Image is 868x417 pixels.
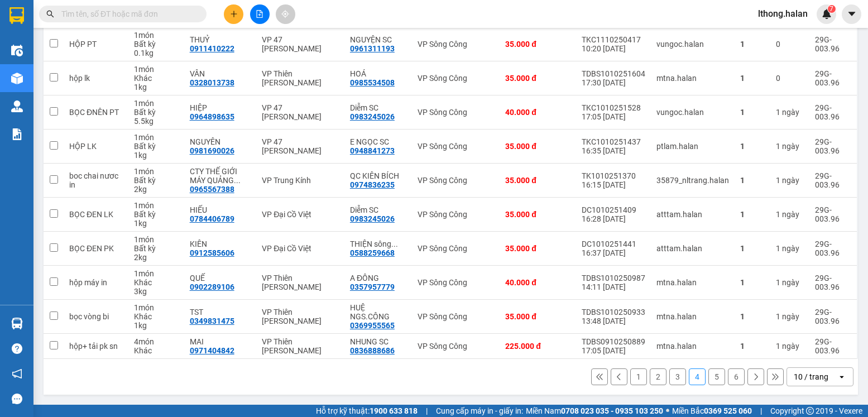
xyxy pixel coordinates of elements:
div: ptlam.halan [656,142,729,151]
div: 1 [776,278,804,287]
div: 1 [740,108,765,117]
img: warehouse-icon [11,73,23,84]
div: VP Sông Công [418,244,495,253]
div: 1 [740,176,765,185]
div: VP Sông Công [418,176,495,185]
img: warehouse-icon [11,100,23,112]
div: vungoc.halan [656,108,729,117]
div: VP Đại Cồ Việt [262,244,339,253]
div: 40.000 đ [505,278,570,287]
div: 0349831475 [190,317,234,325]
div: VP 47 [PERSON_NAME] [262,137,339,155]
div: 1 [776,142,804,151]
div: 5.5 kg [134,117,179,126]
div: 35.000 đ [505,40,570,49]
div: BỌC ĐNÊN PT [69,108,123,117]
button: 5 [708,368,725,385]
div: 0971404842 [190,346,234,355]
button: 6 [728,368,745,385]
div: Diễm SC [350,205,406,214]
div: 35.000 đ [505,74,570,83]
div: 35.000 đ [505,210,570,219]
div: TKC1110250417 [582,35,645,44]
div: TK1010251370 [582,171,645,180]
div: 29G-003.96 [815,171,851,189]
div: 1 món [134,65,179,74]
div: Khác [134,278,179,287]
button: aim [276,4,295,24]
div: 4 món [134,337,179,346]
div: mtna.halan [656,278,729,287]
div: VP Sông Công [418,74,495,83]
div: Diễm SC [350,103,406,112]
div: TDBS0910250889 [582,337,645,346]
div: NGUYỆN SC [350,35,406,44]
div: mtna.halan [656,312,729,321]
div: 0985534508 [350,78,395,87]
div: 0836888686 [350,346,395,355]
div: KIÊN [190,239,251,248]
div: 35.000 đ [505,312,570,321]
span: | [760,405,762,417]
div: 1 kg [134,219,179,228]
div: 0983245026 [350,112,395,121]
div: 0974836235 [350,180,395,189]
div: hộp lk [69,74,123,83]
div: 14:11 [DATE] [582,282,645,291]
div: HUỆ NGS.CÔNG [350,303,406,321]
div: 2 kg [134,185,179,194]
div: 17:30 [DATE] [582,78,645,87]
div: BỌC ĐEN PK [69,244,123,253]
div: QC KIÊN BÍCH [350,171,406,180]
div: 1 [776,210,804,219]
div: BỌC ĐEN LK [69,210,123,219]
div: 1 [776,312,804,321]
svg: open [837,372,846,381]
div: 0902289106 [190,282,234,291]
div: Bất kỳ [134,40,179,49]
div: 1 món [134,167,179,176]
div: 1 [740,244,765,253]
span: ngày [782,244,799,253]
span: | [426,405,428,417]
button: 2 [650,368,666,385]
div: THUỶ [190,35,251,44]
div: 1 [740,142,765,151]
span: Cung cấp máy in - giấy in: [436,405,523,417]
div: VÂN [190,69,251,78]
img: logo.jpg [14,14,98,70]
button: caret-down [842,4,861,24]
button: 4 [689,368,706,385]
div: 17:05 [DATE] [582,346,645,355]
img: warehouse-icon [11,318,23,329]
span: ngày [782,278,799,287]
div: 1 [740,312,765,321]
strong: 0708 023 035 - 0935 103 250 [561,406,663,415]
strong: 1900 633 818 [370,406,418,415]
img: logo-vxr [9,7,24,24]
div: 3 kg [134,287,179,296]
div: VP Sông Công [418,278,495,287]
div: THIỆN sông công [350,239,406,248]
div: 29G-003.96 [815,205,851,223]
div: VP Đại Cồ Việt [262,210,339,219]
div: 0369955565 [350,321,395,330]
div: VP Sông Công [418,108,495,117]
div: 29G-003.96 [815,103,851,121]
div: 1 kg [134,83,179,92]
strong: 0369 525 060 [704,406,752,415]
div: QUẾ [190,274,251,282]
div: HỘP LK [69,142,123,151]
div: 1 [740,40,765,49]
img: solution-icon [11,128,23,140]
div: Bất kỳ [134,176,179,185]
span: ⚪️ [666,409,669,413]
div: bọc vòng bi [69,312,123,321]
div: VP Thiên [PERSON_NAME] [262,69,339,87]
div: VP Sông Công [418,142,495,151]
div: 1 món [134,269,179,278]
div: 1 [776,244,804,253]
li: 271 - [PERSON_NAME] - [GEOGRAPHIC_DATA] - [GEOGRAPHIC_DATA] [104,27,467,41]
div: 1 [776,176,804,185]
div: hộp máy in [69,278,123,287]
